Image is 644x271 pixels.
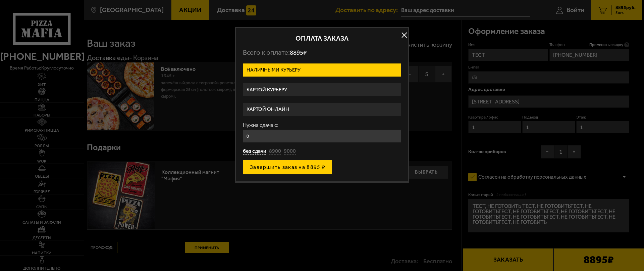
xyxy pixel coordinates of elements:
label: Наличными курьеру [243,63,401,77]
button: 9000 [284,148,296,155]
button: без сдачи [243,148,266,155]
button: 8900 [269,148,281,155]
label: Картой онлайн [243,103,401,116]
button: Завершить заказ на 8895 ₽ [243,160,332,175]
p: Всего к оплате: [243,48,401,57]
span: 8895 ₽ [290,49,307,56]
h2: Оплата заказа [243,35,401,42]
label: Нужна сдача с: [243,123,401,128]
label: Картой курьеру [243,83,401,96]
